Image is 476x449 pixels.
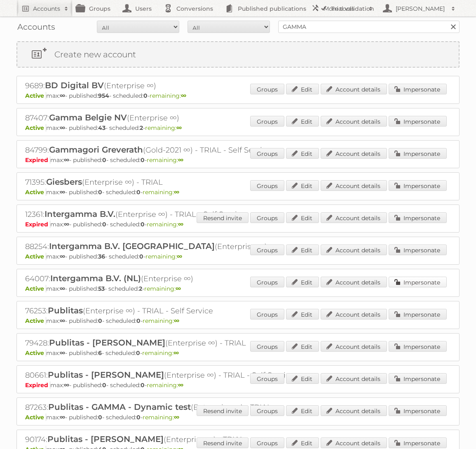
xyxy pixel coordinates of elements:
[286,212,319,223] a: Edit
[389,437,447,448] a: Impersonate
[25,285,451,292] p: max: - published: - scheduled: -
[250,277,284,287] a: Groups
[49,241,215,251] span: Intergamma B.V. [GEOGRAPHIC_DATA]
[197,437,249,448] a: Resend invite
[286,341,319,352] a: Edit
[25,177,314,188] h2: 71395: (Enterprise ∞) - TRIAL
[102,381,106,389] strong: 0
[250,373,284,384] a: Groups
[150,92,186,99] span: remaining:
[321,180,387,191] a: Account details
[286,180,319,191] a: Edit
[147,221,183,228] span: remaining:
[197,405,249,416] a: Resend invite
[25,381,50,389] span: Expired
[33,5,60,13] h2: Accounts
[321,116,387,127] a: Account details
[286,405,319,416] a: Edit
[25,414,46,421] span: Active
[394,5,447,13] h2: [PERSON_NAME]
[321,309,387,320] a: Account details
[286,309,319,320] a: Edit
[25,92,46,99] span: Active
[176,124,182,132] strong: ∞
[136,414,141,421] strong: 0
[286,116,319,127] a: Edit
[48,306,83,315] span: Publitas
[174,414,179,421] strong: ∞
[177,253,182,260] strong: ∞
[25,317,451,324] p: max: - published: - scheduled: -
[25,80,314,91] h2: 9689: (Enterprise ∞)
[60,92,65,99] strong: ∞
[25,253,451,260] p: max: - published: - scheduled: -
[174,349,179,357] strong: ∞
[60,124,65,132] strong: ∞
[144,285,181,292] span: remaining:
[98,285,105,292] strong: 53
[25,188,46,196] span: Active
[60,253,65,260] strong: ∞
[136,188,141,196] strong: 0
[25,124,451,132] p: max: - published: - scheduled: -
[389,180,447,191] a: Impersonate
[25,370,314,381] h2: 80661: (Enterprise ∞) - TRIAL - Self Service
[98,124,106,132] strong: 43
[25,145,314,155] h2: 84799: (Gold-2021 ∞) - TRIAL - Self Service
[25,156,50,164] span: Expired
[141,381,145,389] strong: 0
[46,177,82,187] span: Giesbers
[98,92,109,99] strong: 954
[181,92,186,99] strong: ∞
[286,373,319,384] a: Edit
[25,113,314,123] h2: 87407: (Enterprise ∞)
[174,317,179,324] strong: ∞
[147,156,183,164] span: remaining:
[25,306,314,316] h2: 76253: (Enterprise ∞) - TRIAL - Self Service
[389,84,447,94] a: Impersonate
[250,84,284,94] a: Groups
[143,317,179,324] span: remaining:
[250,148,284,159] a: Groups
[143,414,179,421] span: remaining:
[45,80,104,90] span: BD Digital BV
[141,156,145,164] strong: 0
[102,156,106,164] strong: 0
[250,212,284,223] a: Groups
[25,273,314,284] h2: 64007: (Enterprise ∞)
[25,285,46,292] span: Active
[321,373,387,384] a: Account details
[25,434,314,445] h2: 90174: (Enterprise ∞) - TRIAL
[60,188,65,196] strong: ∞
[250,309,284,320] a: Groups
[60,349,65,357] strong: ∞
[178,156,183,164] strong: ∞
[286,244,319,255] a: Edit
[250,341,284,352] a: Groups
[64,156,69,164] strong: ∞
[178,381,183,389] strong: ∞
[98,253,105,260] strong: 36
[286,277,319,287] a: Edit
[147,381,183,389] span: remaining:
[136,317,141,324] strong: 0
[50,273,141,283] span: Intergamma B.V. (NL)
[60,317,65,324] strong: ∞
[389,405,447,416] a: Impersonate
[45,209,115,219] span: Intergamma B.V.
[136,349,140,357] strong: 0
[143,92,148,99] strong: 0
[25,402,314,413] h2: 87263: (Enterprise ∞) - TRIAL
[389,212,447,223] a: Impersonate
[389,373,447,384] a: Impersonate
[389,309,447,320] a: Impersonate
[98,188,102,196] strong: 0
[98,414,102,421] strong: 0
[321,277,387,287] a: Account details
[178,221,183,228] strong: ∞
[286,84,319,94] a: Edit
[142,349,179,357] span: remaining:
[324,5,365,13] h2: More tools
[321,341,387,352] a: Account details
[389,148,447,159] a: Impersonate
